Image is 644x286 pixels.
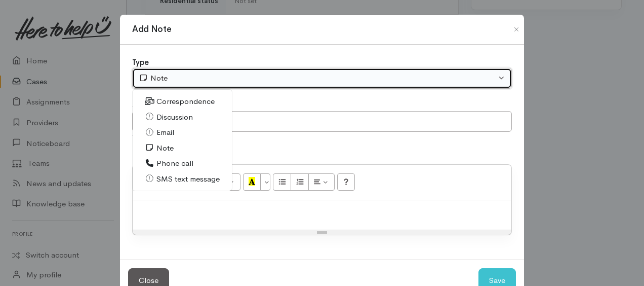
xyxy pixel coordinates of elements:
[156,96,215,108] span: Correspondence
[132,57,149,68] label: Type
[133,230,511,235] div: Resize
[156,112,193,123] span: Discussion
[308,173,335,191] button: Paragraph
[337,173,355,191] button: Help
[156,158,193,169] span: Phone call
[139,73,496,84] div: Note
[132,68,512,89] button: Note
[156,173,220,185] span: SMS text message
[273,173,291,191] button: Unordered list (CTRL+SHIFT+NUM7)
[132,132,512,142] div: What's this note about?
[291,173,309,191] button: Ordered list (CTRL+SHIFT+NUM8)
[132,23,171,36] h1: Add Note
[156,142,174,154] span: Note
[156,127,174,138] span: Email
[508,23,525,35] button: Close
[260,173,270,191] button: More Color
[243,173,261,191] button: Recent Color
